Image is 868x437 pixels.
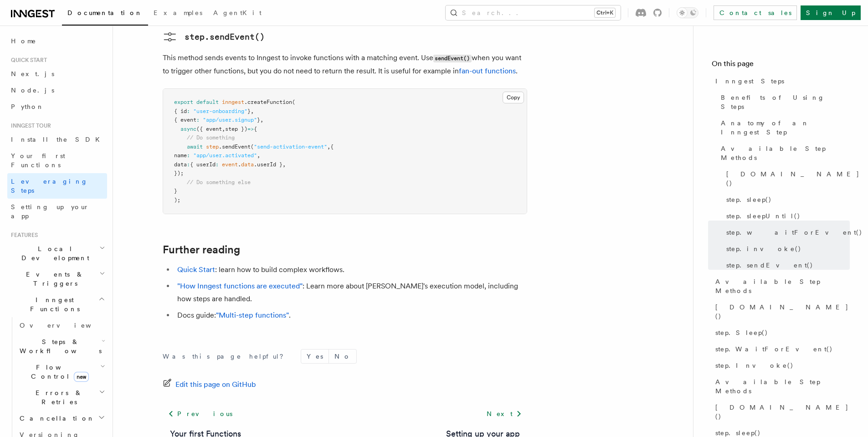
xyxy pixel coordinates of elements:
[196,126,222,132] span: ({ event
[7,148,107,173] a: Your first Functions
[196,99,219,105] span: default
[715,277,850,295] span: Available Step Methods
[329,350,356,363] button: No
[7,173,107,199] a: Leveraging Steps
[174,197,180,203] span: );
[7,292,107,317] button: Inngest Functions
[225,126,247,132] span: step })
[16,363,100,381] span: Flow Control
[7,244,99,262] span: Local Development
[726,244,801,253] span: step.invoke()
[254,161,282,168] span: .userId }
[7,231,38,239] span: Features
[712,357,850,374] a: step.Invoke()
[595,8,615,17] kbd: Ctrl+K
[251,144,254,150] span: (
[726,261,813,270] span: step.sendEvent()
[174,170,184,176] span: });
[292,99,295,105] span: (
[238,161,241,168] span: .
[163,51,527,77] p: This method sends events to Inngest to invoke functions with a matching event. Use when you want ...
[16,337,102,355] span: Steps & Workflows
[715,328,768,337] span: step.Sleep()
[723,241,850,257] a: step.invoke()
[11,103,44,110] span: Python
[712,399,850,425] a: [DOMAIN_NAME]()
[174,188,177,194] span: }
[714,5,797,20] a: Contact sales
[726,211,801,221] span: step.sleepUntil()
[208,3,267,25] a: AgentKit
[715,377,850,396] span: Available Step Methods
[11,87,54,94] span: Node.js
[187,144,203,150] span: await
[7,66,107,82] a: Next.js
[216,161,219,168] span: :
[327,144,330,150] span: ,
[251,108,254,114] span: ,
[174,99,193,105] span: export
[7,33,107,49] a: Home
[219,144,251,150] span: .sendEvent
[801,5,861,20] a: Sign Up
[175,378,256,391] span: Edit this page on GitHub
[257,117,260,123] span: }
[74,372,89,382] span: new
[301,350,329,363] button: Yes
[721,118,850,137] span: Anatomy of an Inngest Step
[16,334,107,359] button: Steps & Workflows
[174,152,187,159] span: name
[11,70,54,77] span: Next.js
[163,30,265,44] a: step.sendEvent()
[187,152,190,159] span: :
[677,7,699,18] button: Toggle dark mode
[723,257,850,273] a: step.sendEvent()
[726,228,863,237] span: step.waitForEvent()
[712,58,850,73] h4: On this page
[187,161,190,168] span: :
[190,161,216,168] span: { userId
[503,92,524,103] button: Copy
[254,144,327,150] span: "send-activation-event"
[163,406,238,422] a: Previous
[177,265,215,274] a: Quick Start
[446,5,621,20] button: Search...Ctrl+K
[193,108,247,114] span: "user-onboarding"
[11,36,36,46] span: Home
[187,134,235,141] span: // Do something
[241,161,254,168] span: data
[715,303,850,321] span: [DOMAIN_NAME]()
[7,122,51,129] span: Inngest tour
[247,108,251,114] span: }
[177,282,303,290] a: "How Inngest functions are executed"
[16,385,107,410] button: Errors & Retries
[193,152,257,159] span: "app/user.activated"
[717,115,850,140] a: Anatomy of an Inngest Step
[712,273,850,299] a: Available Step Methods
[7,266,107,292] button: Events & Triggers
[257,152,260,159] span: ,
[723,191,850,208] a: step.sleep()
[723,208,850,224] a: step.sleepUntil()
[712,341,850,357] a: step.WaitForEvent()
[7,199,107,224] a: Setting up your app
[726,195,772,204] span: step.sleep()
[148,3,208,25] a: Examples
[16,410,107,427] button: Cancellation
[20,322,113,329] span: Overview
[247,126,254,132] span: =>
[222,126,225,132] span: ,
[712,324,850,341] a: step.Sleep()
[715,77,784,86] span: Inngest Steps
[330,144,334,150] span: {
[154,9,202,16] span: Examples
[196,117,200,123] span: :
[260,117,263,123] span: ,
[174,108,187,114] span: { id
[185,31,265,43] pre: step.sendEvent()
[16,414,95,423] span: Cancellation
[16,388,99,406] span: Errors & Retries
[7,98,107,115] a: Python
[7,131,107,148] a: Install the SDK
[175,280,527,305] li: : Learn more about [PERSON_NAME]'s execution model, including how steps are handled.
